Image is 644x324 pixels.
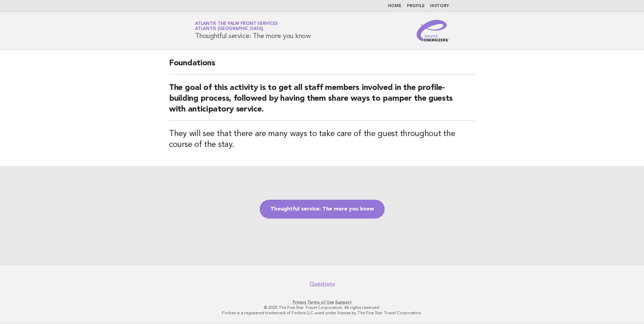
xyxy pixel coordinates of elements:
[260,200,385,219] a: Thoughtful service: The more you know
[430,4,449,8] a: History
[169,58,475,74] h2: Foundations
[116,299,528,305] p: · ·
[169,129,475,150] h3: They will see that there are many ways to take care of the guest throughout the course of the stay.
[169,83,475,121] h2: The goal of this activity is to get all staff members involved in the profile-building process, f...
[417,20,449,41] img: Service Energizers
[116,305,528,310] p: © 2025 The Five Star Travel Corporation. All rights reserved.
[116,310,528,316] p: Forbes is a registered trademark of Forbes LLC used under license by The Five Star Travel Corpora...
[195,22,278,31] a: Atlantis The Palm Front ServicesAtlantis [GEOGRAPHIC_DATA]
[307,300,334,304] a: Terms of Use
[407,4,425,8] a: Profile
[195,22,311,39] h1: Thoughtful service: The more you know
[293,300,306,304] a: Privacy
[335,300,352,304] a: Support
[310,281,335,287] a: Questions
[195,27,263,31] span: Atlantis [GEOGRAPHIC_DATA]
[388,4,401,8] a: Home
